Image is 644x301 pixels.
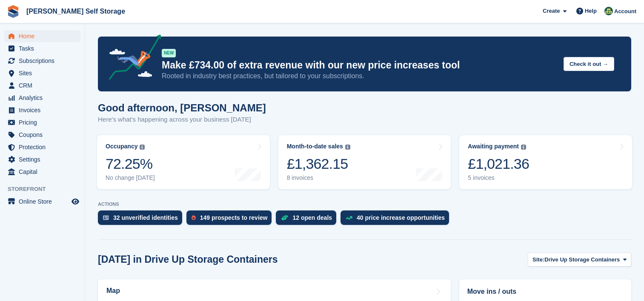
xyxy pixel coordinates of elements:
[7,5,20,18] img: stora-icon-8386f47178a22dfd0bd8f6a31ec36ba5ce8667c1dd55bd0f319d3a0aa187defe.svg
[4,141,80,153] a: menu
[103,215,109,220] img: verify_identity-adf6edd0f0f0b5bbfe63781bf79b02c33cf7c696d77639b501bdc392416b5a36.svg
[106,174,155,182] div: No change [DATE]
[4,43,80,54] a: menu
[4,67,80,79] a: menu
[614,7,636,16] span: Account
[341,210,453,229] a: 40 price increase opportunities
[287,143,343,150] div: Month-to-date sales
[4,166,80,178] a: menu
[467,287,623,297] h2: Move ins / outs
[4,129,80,141] a: menu
[97,135,270,189] a: Occupancy 72.25% No change [DATE]
[162,49,176,57] div: NEW
[281,215,288,221] img: deal-1b604bf984904fb50ccaf53a9ad4b4a5d6e5aea283cecdc64d6e3604feb123c2.svg
[23,4,129,18] a: [PERSON_NAME] Self Storage
[19,196,70,207] span: Online Store
[357,214,445,221] div: 40 price increase opportunities
[532,256,544,264] span: Site:
[19,30,70,42] span: Home
[192,215,196,220] img: prospect-51fa495bee0391a8d652442698ab0144808aea92771e9ea1ae160a38d050c398.svg
[521,145,526,150] img: icon-info-grey-7440780725fd019a000dd9b08b2336e03edf1995a4989e88bcd33f0948082b44.svg
[186,210,276,229] a: 149 prospects to review
[19,67,70,79] span: Sites
[98,210,186,229] a: 32 unverified identities
[113,214,178,221] div: 32 unverified identities
[468,143,519,150] div: Awaiting payment
[98,102,266,114] h1: Good afternoon, [PERSON_NAME]
[278,135,451,189] a: Month-to-date sales £1,362.15 8 invoices
[19,92,70,104] span: Analytics
[19,104,70,116] span: Invoices
[604,7,613,15] img: Julie Williams
[345,145,350,150] img: icon-info-grey-7440780725fd019a000dd9b08b2336e03edf1995a4989e88bcd33f0948082b44.svg
[276,210,341,229] a: 12 open deals
[106,287,120,295] h2: Map
[544,256,620,264] span: Drive Up Storage Containers
[4,92,80,104] a: menu
[4,80,80,91] a: menu
[292,214,332,221] div: 12 open deals
[98,202,631,207] p: ACTIONS
[19,129,70,141] span: Coupons
[468,174,529,182] div: 5 invoices
[19,116,70,128] span: Pricing
[106,155,155,173] div: 72.25%
[162,71,557,81] p: Rooted in industry best practices, but tailored to your subscriptions.
[19,153,70,165] span: Settings
[346,216,352,220] img: price_increase_opportunities-93ffe204e8149a01c8c9dc8f82e8f89637d9d84a8eef4429ea346261dce0b2c0.svg
[543,7,560,15] span: Create
[200,214,268,221] div: 149 prospects to review
[4,104,80,116] a: menu
[8,185,85,193] span: Storefront
[528,253,631,267] button: Site: Drive Up Storage Containers
[564,57,614,71] button: Check it out →
[106,143,137,150] div: Occupancy
[19,55,70,67] span: Subscriptions
[585,7,597,15] span: Help
[4,196,80,207] a: menu
[4,30,80,42] a: menu
[162,59,557,71] p: Make £734.00 of extra revenue with our new price increases tool
[4,153,80,165] a: menu
[287,174,350,182] div: 8 invoices
[459,135,632,189] a: Awaiting payment £1,021.36 5 invoices
[70,196,80,207] a: Preview store
[98,254,278,265] h2: [DATE] in Drive Up Storage Containers
[4,116,80,128] a: menu
[4,55,80,67] a: menu
[102,34,161,83] img: price-adjustments-announcement-icon-8257ccfd72463d97f412b2fc003d46551f7dbcb40ab6d574587a9cd5c0d94...
[287,155,350,173] div: £1,362.15
[19,166,70,178] span: Capital
[140,145,145,150] img: icon-info-grey-7440780725fd019a000dd9b08b2336e03edf1995a4989e88bcd33f0948082b44.svg
[98,115,266,125] p: Here's what's happening across your business [DATE]
[19,80,70,91] span: CRM
[19,43,70,54] span: Tasks
[19,141,70,153] span: Protection
[468,155,529,173] div: £1,021.36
